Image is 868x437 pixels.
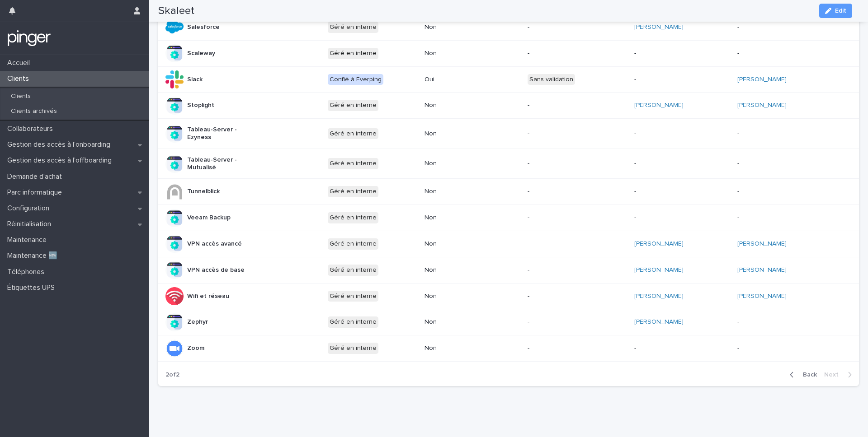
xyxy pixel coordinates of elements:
p: Non [425,160,500,167]
button: Back [783,371,821,379]
p: - [634,344,710,352]
div: Géré en interne [328,22,378,33]
p: Réinitialisation [4,220,58,228]
tr: SlackConfié à EverpingOuiSans validation-[PERSON_NAME] [158,66,859,93]
div: Géré en interne [328,128,378,139]
div: Sans validation [528,74,575,85]
tr: TunnelblickGéré en interneNon--- [158,179,859,205]
p: Gestion des accès à l’onboarding [4,140,118,149]
div: Géré en interne [328,291,378,302]
p: VPN accès de base [187,266,245,274]
p: Téléphones [4,268,52,276]
p: - [737,23,813,31]
span: Edit [835,8,846,14]
a: [PERSON_NAME] [737,266,787,274]
p: 2 of 2 [158,364,187,386]
p: Veeam Backup [187,214,231,222]
p: - [634,160,710,167]
p: Accueil [4,59,37,67]
p: Wifi et réseau [187,293,229,300]
p: - [737,188,813,195]
p: - [528,102,603,109]
p: Tableau-Server - Ezyness [187,126,263,141]
p: Clients [4,74,36,83]
p: Scaleway [187,50,215,57]
p: Non [425,23,500,31]
p: - [528,23,603,31]
p: - [528,50,603,57]
p: Oui [425,76,500,84]
p: - [528,188,603,195]
p: Configuration [4,204,57,213]
p: - [634,130,710,138]
h2: Skaleet [158,5,194,18]
p: Slack [187,76,203,84]
p: - [528,293,603,300]
a: [PERSON_NAME] [634,318,684,326]
p: Zoom [187,344,204,352]
p: - [528,344,603,352]
p: - [528,318,603,326]
tr: StoplightGéré en interneNon-[PERSON_NAME] [PERSON_NAME] [158,93,859,119]
div: Géré en interne [328,48,378,59]
a: [PERSON_NAME] [634,102,684,109]
p: - [737,318,813,326]
div: Géré en interne [328,316,378,328]
p: - [528,160,603,167]
p: - [737,130,813,138]
p: Zephyr [187,318,208,326]
p: - [737,214,813,222]
tr: Tableau-Server - MutualiséGéré en interneNon--- [158,149,859,179]
span: Back [797,372,817,378]
tr: Tableau-Server - EzynessGéré en interneNon--- [158,119,859,149]
tr: ZephyrGéré en interneNon-[PERSON_NAME] - [158,309,859,335]
div: Géré en interne [328,343,378,354]
div: Géré en interne [328,158,378,169]
p: Non [425,318,500,326]
a: [PERSON_NAME] [737,102,787,109]
p: - [528,130,603,138]
p: Non [425,130,500,138]
p: - [634,214,710,222]
div: Géré en interne [328,186,378,197]
p: - [634,76,710,84]
p: - [528,240,603,248]
p: Non [425,344,500,352]
p: - [528,266,603,274]
p: Tunnelblick [187,188,220,195]
p: Tableau-Server - Mutualisé [187,156,263,172]
span: Next [824,372,844,378]
div: Géré en interne [328,238,378,250]
a: [PERSON_NAME] [737,293,787,300]
tr: Wifi et réseauGéré en interneNon-[PERSON_NAME] [PERSON_NAME] [158,283,859,309]
p: Non [425,240,500,248]
a: [PERSON_NAME] [634,293,684,300]
tr: Veeam BackupGéré en interneNon--- [158,205,859,231]
tr: ScalewayGéré en interneNon--- [158,40,859,66]
p: - [634,188,710,195]
tr: ZoomGéré en interneNon--- [158,335,859,362]
p: VPN accès avancé [187,240,242,248]
p: Gestion des accès à l’offboarding [4,156,119,165]
p: - [737,50,813,57]
div: Confié à Everping [328,74,383,85]
p: Non [425,102,500,109]
tr: VPN accès avancéGéré en interneNon-[PERSON_NAME] [PERSON_NAME] [158,231,859,257]
tr: SalesforceGéré en interneNon-[PERSON_NAME] - [158,14,859,40]
p: Maintenance 🆕 [4,251,65,260]
p: Clients [4,93,38,100]
div: Géré en interne [328,100,378,111]
p: - [528,214,603,222]
p: Non [425,293,500,300]
a: [PERSON_NAME] [634,240,684,248]
a: [PERSON_NAME] [634,23,684,31]
a: [PERSON_NAME] [737,76,787,84]
button: Next [821,371,859,379]
div: Géré en interne [328,265,378,276]
p: Non [425,266,500,274]
p: Collaborateurs [4,125,60,133]
p: - [634,50,710,57]
p: Demande d'achat [4,172,69,181]
img: mTgBEunGTSyRkCgitkcU [7,29,51,47]
a: [PERSON_NAME] [737,240,787,248]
